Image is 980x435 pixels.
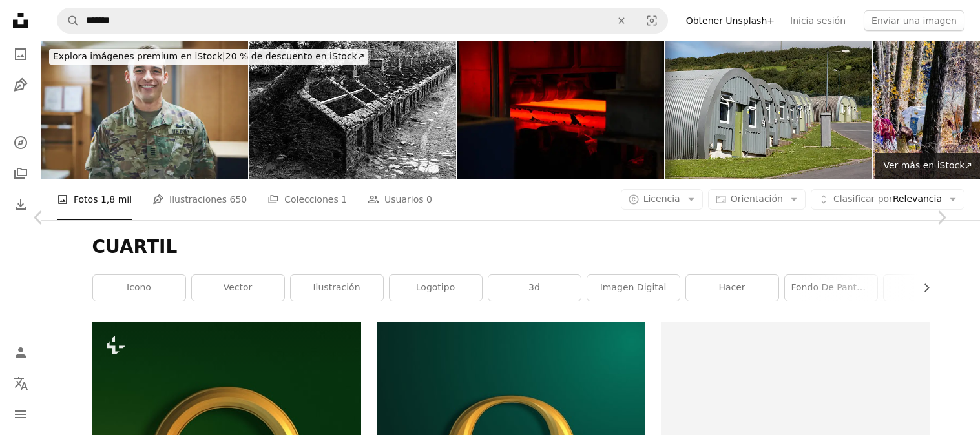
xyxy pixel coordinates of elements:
[8,370,34,396] button: Idioma
[833,194,893,204] span: Clasificar por
[49,49,368,65] div: 20 % de descuento en iStock ↗
[621,189,703,210] button: Licencia
[267,179,347,220] a: Colecciones 1
[368,179,432,220] a: Usuarios 0
[93,275,185,301] a: icono
[92,236,930,259] h1: CUARTIL
[390,275,482,301] a: logotipo
[782,10,853,31] a: Inicia sesión
[8,72,34,98] a: Ilustraciones
[884,275,976,301] a: fondo
[587,275,680,301] a: Imagen digital
[833,193,942,206] span: Relevancia
[152,179,247,220] a: Ilustraciones 650
[291,275,383,301] a: ilustración
[678,10,782,31] a: Obtener Unsplash+
[426,192,432,207] span: 0
[883,160,972,170] span: Ver más en iStock ↗
[636,8,667,33] button: Búsqueda visual
[41,41,248,179] img: Hay confianza y confianza entonces theres de militares
[8,401,34,427] button: Menú
[57,8,79,33] button: Buscar en Unsplash
[457,41,664,179] img: Losa gruesa de acero.
[8,339,34,365] a: Iniciar sesión / Registrarse
[785,275,877,301] a: fondo de pantalla
[229,192,247,207] span: 650
[8,41,34,67] a: Fotos
[708,189,806,210] button: Orientación
[53,51,225,61] span: Explora imágenes premium en iStock |
[665,41,872,179] img: WW2 nissan cabañas
[686,275,778,301] a: hacer
[607,8,636,33] button: Borrar
[731,194,783,204] span: Orientación
[341,192,347,207] span: 1
[811,189,964,210] button: Clasificar porRelevancia
[864,10,964,31] button: Enviar una imagen
[57,8,668,34] form: Encuentra imágenes en todo el sitio
[8,130,34,156] a: Explorar
[915,275,930,301] button: desplazar lista a la derecha
[902,156,980,279] a: Siguiente
[192,275,284,301] a: vector
[249,41,456,179] img: Vista en blanco y negro de los cuarteles de Anglesey, viviendas abandonadas para los mineros en l...
[41,41,376,72] a: Explora imágenes premium en iStock|20 % de descuento en iStock↗
[875,153,980,179] a: Ver más en iStock↗
[643,194,680,204] span: Licencia
[488,275,581,301] a: 3d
